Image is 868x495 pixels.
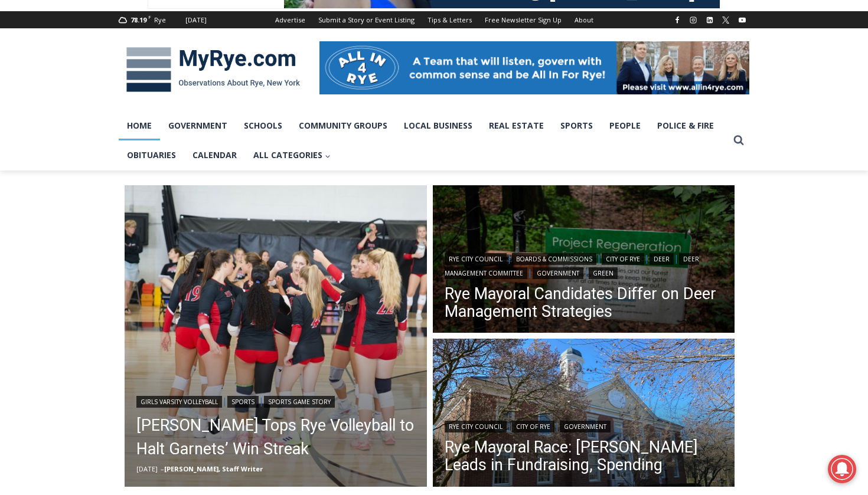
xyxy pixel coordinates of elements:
[125,185,427,487] img: (PHOTO: The Rye Volleyball team from a win on September 27, 2025. Credit: Tatia Chkheidze.)
[309,117,547,144] span: Intern @ [DOMAIN_NAME]
[445,285,723,320] a: Rye Mayoral Candidates Differ on Deer Management Strategies
[601,111,649,140] a: People
[703,13,717,27] a: Linkedin
[130,15,146,24] span: 78.19
[445,418,723,432] div: | |
[433,339,735,490] img: Rye City Hall Rye, NY
[445,253,507,265] a: Rye City Council
[433,185,735,336] a: Read More Rye Mayoral Candidates Differ on Deer Management Strategies
[136,464,158,473] time: [DATE]
[132,100,135,112] div: /
[560,421,611,432] a: Government
[291,111,396,140] a: Community Groups
[433,185,735,336] img: (PHOTO: The Rye Nature Center maintains two fenced deer exclosure areas to keep deer out and allo...
[719,13,733,27] a: X
[481,111,552,140] a: Real Estate
[138,100,143,112] div: 6
[160,111,236,140] a: Government
[236,111,291,140] a: Schools
[269,11,312,28] a: Advertise
[728,130,749,151] button: View Search Form
[312,11,421,28] a: Submit a Story or Event Listing
[1,117,177,147] a: [PERSON_NAME] Read Sanctuary Fall Fest: [DATE]
[396,111,481,140] a: Local Business
[445,421,507,432] a: Rye City Council
[164,464,263,473] a: [PERSON_NAME], Staff Writer
[512,421,554,432] a: City of Rye
[445,251,723,279] div: | | | | | |
[445,438,723,474] a: Rye Mayoral Race: [PERSON_NAME] Leads in Fundraising, Spending
[650,253,674,265] a: Deer
[161,464,164,473] span: –
[125,185,427,487] a: Read More Somers Tops Rye Volleyball to Halt Garnets’ Win Streak
[227,396,259,408] a: Sports
[185,15,207,25] div: [DATE]
[269,11,600,28] nav: Secondary Navigation
[119,39,308,100] img: MyRye.com
[319,41,749,94] img: All in for Rye
[552,111,601,140] a: Sports
[245,140,339,170] button: Child menu of All Categories
[298,1,558,114] div: "[PERSON_NAME] and I covered the [DATE] Parade, which was a really eye opening experience as I ha...
[119,140,184,170] a: Obituaries
[124,35,171,97] div: Co-sponsored by Westchester County Parks
[136,396,222,408] a: Girls Varsity Volleyball
[264,396,335,408] a: Sports Game Story
[512,253,596,265] a: Boards & Commissions
[124,100,129,112] div: 1
[136,394,415,408] div: | |
[735,13,749,27] a: YouTube
[686,13,700,27] a: Instagram
[184,140,245,170] a: Calendar
[433,339,735,490] a: Read More Rye Mayoral Race: Henderson Leads in Fundraising, Spending
[649,111,722,140] a: Police & Fire
[136,414,415,461] a: [PERSON_NAME] Tops Rye Volleyball to Halt Garnets’ Win Streak
[478,11,568,28] a: Free Newsletter Sign Up
[119,111,728,171] nav: Primary Navigation
[148,14,151,20] span: F
[589,267,618,279] a: Green
[568,11,600,28] a: About
[1,1,118,117] img: s_800_29ca6ca9-f6cc-433c-a631-14f6620ca39b.jpeg
[670,13,684,27] a: Facebook
[119,111,160,140] a: Home
[602,253,644,265] a: City of Rye
[9,119,157,146] h4: [PERSON_NAME] Read Sanctuary Fall Fest: [DATE]
[533,267,583,279] a: Government
[154,15,166,25] div: Rye
[421,11,478,28] a: Tips & Letters
[284,114,572,147] a: Intern @ [DOMAIN_NAME]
